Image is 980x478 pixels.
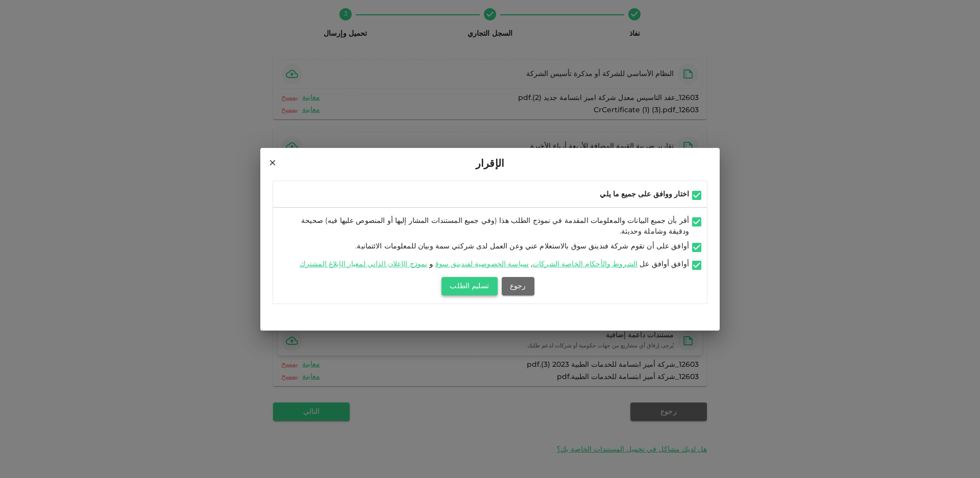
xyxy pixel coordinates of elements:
span: أوافق على أن تقوم شركة فندينق سوق بالاستعلام عني وعن العمل لدى شركتي سمة وبيان للمعلومات الائتمانية. [355,243,689,250]
span: أقر بأن جميع البيانات والمعلومات المقدمة في نموذج الطلب هذا (وفي جميع المستندات المشار إليها أو ا... [301,217,689,235]
a: الشروط والأحكام الخاصة الشركات [532,261,638,268]
span: الإقرار [476,156,504,172]
span: أوافق أوافق عل , و [298,261,689,268]
a: نموذج الإعلان الذاتي لمعيار الإبلاغ المشترك [300,261,427,268]
button: رجوع [502,277,534,295]
button: تسليم الطلب [442,277,497,295]
a: سياسة الخصوصية لفندينق سوق [435,261,529,268]
span: اختار ووافق على جميع ما يلي [600,191,689,198]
